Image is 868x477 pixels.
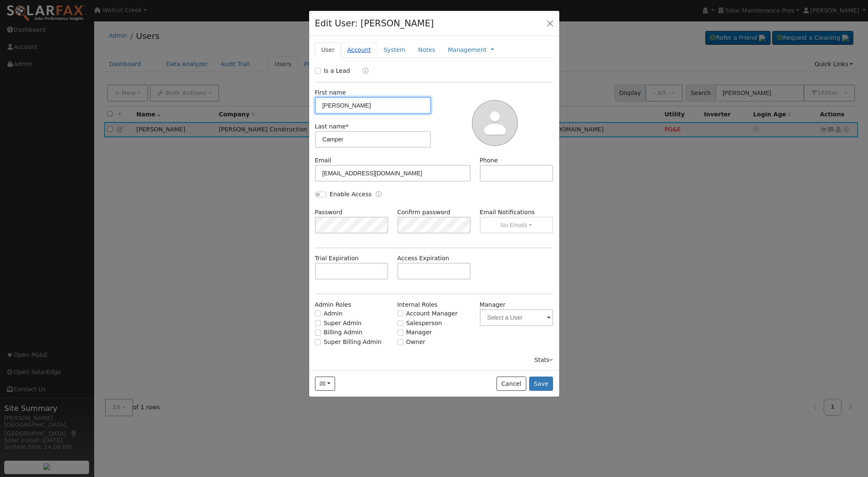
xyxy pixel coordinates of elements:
label: Email [315,156,331,165]
label: First name [315,88,346,97]
input: Super Billing Admin [315,339,321,345]
input: Is a Lead [315,68,321,74]
a: Notes [412,42,441,58]
a: Account [341,42,377,58]
label: Super Billing Admin [324,338,382,346]
label: Super Admin [324,319,362,328]
label: Billing Admin [324,328,363,337]
a: System [377,42,412,58]
label: Internal Roles [397,300,438,309]
input: Manager [397,330,403,336]
label: Admin Roles [315,300,351,309]
input: Admin [315,310,321,316]
button: Save [529,377,553,391]
button: marycamper@yahoo.com [315,377,335,391]
label: Manager [480,300,506,309]
div: Stats [534,356,553,364]
button: Cancel [497,377,526,391]
input: Owner [397,339,403,345]
span: Required [346,123,348,130]
label: Password [315,208,343,217]
input: Billing Admin [315,330,321,336]
a: Management [448,46,486,54]
label: Owner [406,338,425,346]
label: Admin [324,309,343,318]
label: Access Expiration [397,254,449,263]
h4: Edit User: [PERSON_NAME] [315,17,434,30]
input: Select a User [480,309,553,326]
label: Confirm password [397,208,451,217]
input: Super Admin [315,320,321,326]
a: User [315,42,341,58]
a: Enable Access [376,190,382,200]
a: Lead [356,67,369,76]
label: Account Manager [406,309,458,318]
label: Trial Expiration [315,254,359,263]
input: Account Manager [397,310,403,316]
label: Phone [480,156,498,165]
label: Manager [406,328,432,337]
input: Salesperson [397,320,403,326]
label: Email Notifications [480,208,553,217]
label: Salesperson [406,319,442,328]
label: Enable Access [330,190,372,199]
label: Last name [315,122,349,131]
label: Is a Lead [324,67,350,75]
